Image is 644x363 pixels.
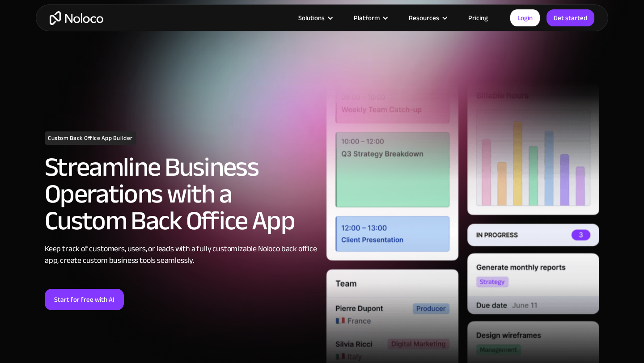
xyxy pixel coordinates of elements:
[409,12,439,24] div: Resources
[298,12,325,24] div: Solutions
[45,154,318,234] h2: Streamline Business Operations with a Custom Back Office App
[45,289,124,310] a: Start for free with AI
[50,11,103,25] a: home
[354,12,380,24] div: Platform
[287,12,343,24] div: Solutions
[45,131,136,145] h1: Custom Back Office App Builder
[510,9,540,26] a: Login
[343,12,398,24] div: Platform
[45,243,318,266] div: Keep track of customers, users, or leads with a fully customizable Noloco back office app, create...
[547,9,594,26] a: Get started
[457,12,499,24] a: Pricing
[398,12,457,24] div: Resources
